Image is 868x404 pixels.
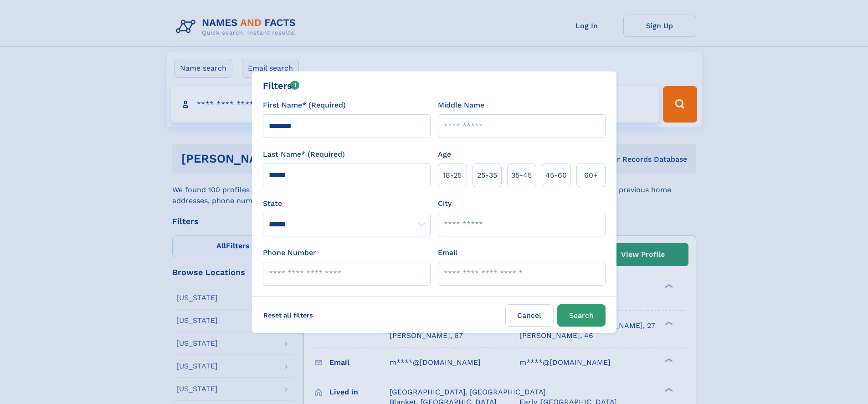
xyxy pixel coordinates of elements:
span: 45‑60 [545,170,567,181]
label: Email [438,247,457,258]
button: Search [557,304,606,327]
span: 25‑35 [477,170,497,181]
span: 35‑45 [511,170,532,181]
div: Filters [263,79,300,92]
label: State [263,198,431,209]
span: 60+ [584,170,598,181]
label: Phone Number [263,247,316,258]
label: Cancel [505,304,554,327]
label: City [438,198,452,209]
label: Middle Name [438,100,484,111]
label: Reset all filters [257,304,319,326]
label: Last Name* (Required) [263,149,345,160]
span: 18‑25 [443,170,462,181]
label: First Name* (Required) [263,100,346,111]
label: Age [438,149,451,160]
